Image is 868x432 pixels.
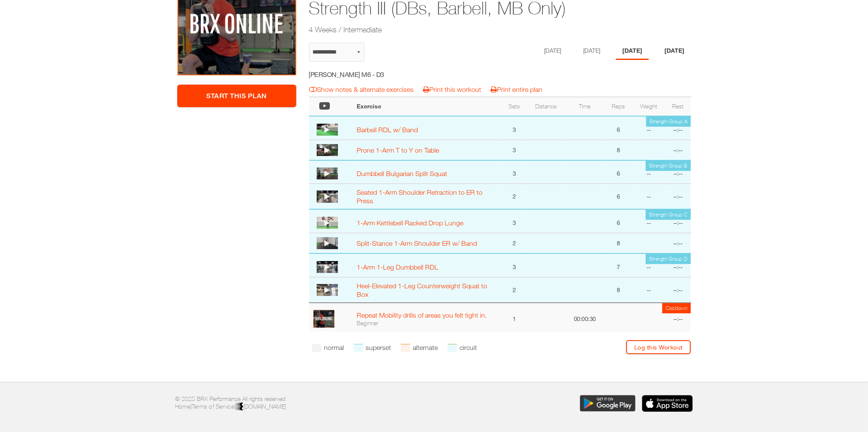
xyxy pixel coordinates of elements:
[317,284,338,296] img: thumbnail.png
[357,263,438,271] a: 1-Arm 1-Leg Dumbbell RDL
[317,144,338,156] img: thumbnail.png
[665,140,691,160] td: --:--
[175,403,190,410] a: Home
[604,97,633,116] th: Reps
[604,277,633,303] td: 8
[604,116,633,140] td: 6
[646,117,691,127] td: Strength Group A
[357,282,487,298] a: Heel-Elevated 1-Leg Counterweight Squat to Box
[665,184,691,209] td: --:--
[665,253,691,277] td: --:--
[604,233,633,253] td: 8
[357,126,418,134] a: Barbell RDL w/ Band
[665,160,691,184] td: --:--
[501,253,527,277] td: 3
[604,160,633,184] td: 6
[491,85,543,93] a: Print entire plan
[313,310,335,328] img: profile.PNG
[616,43,649,60] li: Day 3
[646,254,691,264] td: Strength Group D
[192,403,234,410] a: Terms of Service
[565,97,604,116] th: Time
[626,340,691,354] a: Log this Workout
[665,277,691,303] td: --:--
[642,395,693,412] img: Download the BRX Performance app for iOS
[235,403,286,410] a: [DOMAIN_NAME]
[501,184,527,209] td: 2
[646,161,691,171] td: Strength Group B
[317,168,338,179] img: thumbnail.png
[501,233,527,253] td: 2
[317,217,338,229] img: thumbnail.png
[501,97,527,116] th: Sets
[633,209,665,233] td: --
[665,116,691,140] td: --:--
[423,85,482,93] a: Print this workout
[309,70,461,79] h5: [PERSON_NAME] M6 - D3
[357,188,482,205] a: Seated 1-Arm Shoulder Retraction to ER to Press
[352,97,501,116] th: Exercise
[357,319,497,327] div: Beginner
[357,170,447,177] a: Dumbbell Bulgarian Split Squat
[501,116,527,140] td: 3
[177,85,296,107] a: Start This Plan
[501,277,527,303] td: 2
[501,209,527,233] td: 3
[357,311,487,319] a: Repeat Mobility drills of areas you felt tight in.
[317,124,338,136] img: thumbnail.png
[665,209,691,233] td: --:--
[357,146,439,154] a: Prone 1-Arm T to Y on Table
[577,43,607,60] li: Day 2
[565,303,604,332] td: 00:00:30
[354,340,391,355] li: superset
[604,140,633,160] td: 8
[604,253,633,277] td: 7
[357,219,463,227] a: 1-Arm Kettlebell Racked Drop Lunge
[317,190,338,202] img: thumbnail.png
[633,116,665,140] td: --
[580,395,636,412] img: Download the BRX Performance app for Google Play
[633,97,665,116] th: Weight
[501,160,527,184] td: 3
[633,160,665,184] td: --
[538,43,567,60] li: Day 1
[235,403,243,411] img: colorblack-fill
[604,184,633,209] td: 6
[312,340,344,355] li: normal
[633,277,665,303] td: --
[527,97,565,116] th: Distance
[633,253,665,277] td: --
[317,261,338,273] img: thumbnail.png
[309,85,414,93] a: Show notes & alternate exercises
[665,97,691,116] th: Rest
[665,233,691,253] td: --:--
[501,303,527,332] td: 1
[604,209,633,233] td: 6
[317,237,338,249] img: thumbnail.png
[175,395,428,412] p: © 2025 BRX Performance All rights reserved. | |
[448,340,477,355] li: circuit
[633,184,665,209] td: --
[357,239,477,247] a: Split-Stance 1-Arm Shoulder ER w/ Band
[662,303,691,313] td: Cooldown
[646,210,691,220] td: Strength Group C
[401,340,438,355] li: alternate
[665,303,691,332] td: --:--
[309,24,625,35] h2: 4 Weeks / Intermediate
[658,43,691,60] li: Day 4
[501,140,527,160] td: 3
